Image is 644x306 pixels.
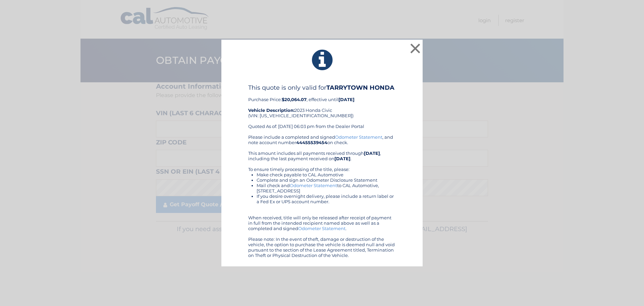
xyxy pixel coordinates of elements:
[282,97,307,102] b: $20,064.07
[326,84,394,91] b: TARRYTOWN HONDA
[298,226,345,231] a: Odometer Statement
[257,183,396,193] li: Mail check and to CAL Automotive, [STREET_ADDRESS]
[248,84,396,134] div: Purchase Price: , effective until 2023 Honda Civic (VIN: [US_VEHICLE_IDENTIFICATION_NUMBER]) Quot...
[364,150,380,156] b: [DATE]
[248,134,396,258] div: Please include a completed and signed , and note account number on check. This amount includes al...
[248,84,396,91] h4: This quote is only valid for
[409,42,422,55] button: ×
[257,172,396,177] li: Make check payable to CAL Automotive
[296,140,327,145] b: 44455539454
[334,156,351,161] b: [DATE]
[257,177,396,183] li: Complete and sign an Odometer Disclosure Statement
[338,97,355,102] b: [DATE]
[257,193,396,204] li: If you desire overnight delivery, please include a return label or a Fed Ex or UPS account number.
[335,134,382,140] a: Odometer Statement
[290,183,337,188] a: Odometer Statement
[248,107,294,113] strong: Vehicle Description:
